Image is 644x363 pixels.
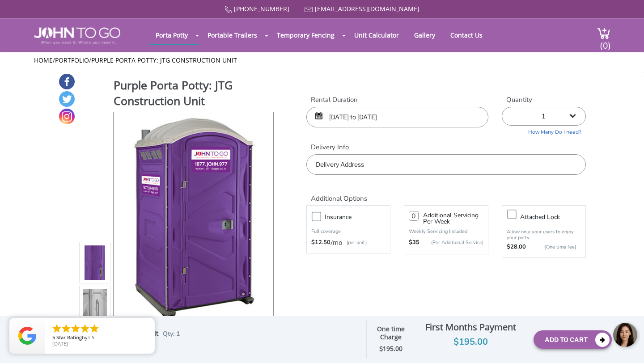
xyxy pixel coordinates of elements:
input: Delivery Address [306,154,586,175]
a: [EMAIL_ADDRESS][DOMAIN_NAME] [315,4,419,13]
a: Instagram [59,109,75,124]
h3: Attached lock [520,211,590,223]
img: cart a [597,27,610,39]
label: Delivery Info [306,143,586,152]
label: Quantity [502,95,586,105]
img: Product [126,112,262,323]
a: Twitter [59,91,75,107]
p: Full coverage [311,227,386,236]
li:  [61,323,72,334]
p: (per unit) [342,238,367,247]
a: Contact Us [444,26,489,44]
p: Allow only your users to enjoy your potty. [507,229,581,241]
a: Temporary Fencing [270,26,341,44]
input: 0 [409,211,419,221]
h1: Purple Porta Potty: JTG Construction Unit [114,77,275,111]
a: Home [34,56,53,64]
a: Porta Potty [149,26,195,44]
li:  [51,323,62,334]
strong: $ [379,345,402,353]
a: Purple Porta Potty: JTG Construction Unit [91,56,237,64]
ul: / / [34,56,610,65]
span: 195.00 [383,344,402,353]
span: T S [88,334,94,341]
strong: $28.00 [507,243,526,252]
span: by [52,335,148,341]
span: Star Rating [56,334,82,341]
a: [PHONE_NUMBER] [234,4,289,13]
strong: One time Charge [377,325,405,342]
a: Portfolio [55,56,89,64]
div: First Months Payment [415,320,527,335]
a: Portable Trailers [201,26,264,44]
iframe: Live Chat Button [510,316,644,354]
li:  [89,323,100,334]
h3: Additional Servicing Per Week [423,212,483,225]
h3: Insurance [325,211,394,223]
p: Weekly Servicing Included [409,228,483,235]
li:  [80,323,90,334]
span: [DATE] [52,340,68,347]
p: (Per Additional Service) [419,239,483,246]
div: /mo [311,238,386,247]
span: 5 [52,334,55,341]
img: JOHN to go [34,27,120,44]
span: Qty: 1 [163,329,180,338]
label: Rental Duration [306,95,488,105]
div: $195.00 [415,335,527,349]
img: Call [225,6,232,13]
img: Review Rating [18,327,36,345]
a: How Many Do I need? [502,126,586,136]
a: Unit Calculator [347,26,406,44]
span: (0) [600,32,610,51]
strong: $35 [409,238,419,247]
img: Mail [305,7,313,13]
input: Start date | End date [306,107,488,127]
a: Facebook [59,74,75,89]
p: {One time fee} [530,243,576,252]
strong: $12.50 [311,238,330,247]
li:  [70,323,81,334]
a: Gallery [407,26,442,44]
h2: Additional Options [306,184,586,203]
